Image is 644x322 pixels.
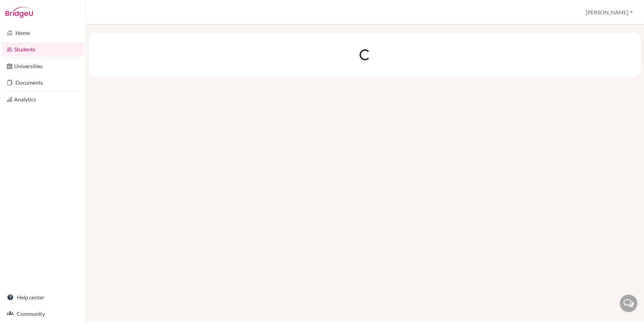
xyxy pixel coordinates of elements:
[1,42,84,56] a: Students
[1,26,84,40] a: Home
[1,290,84,304] a: Help center
[5,7,33,18] img: Bridge-U
[1,307,84,321] a: Community
[1,76,84,89] a: Documents
[1,59,84,73] a: Universities
[583,6,636,19] button: [PERSON_NAME]
[1,92,84,106] a: Analytics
